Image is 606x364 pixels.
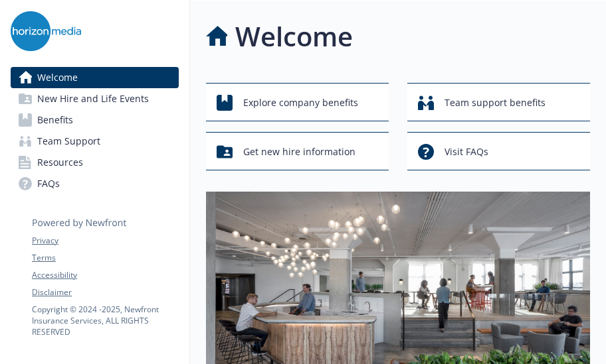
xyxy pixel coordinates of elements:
[206,83,389,121] button: Explore company benefits
[32,252,178,264] a: Terms
[32,235,178,247] a: Privacy
[11,131,179,152] a: Team Support
[37,109,73,131] span: Benefits
[206,132,389,170] button: Get new hire information
[32,304,178,337] p: Copyright © 2024 - 2025 , Newfront Insurance Services, ALL RIGHTS RESERVED
[407,132,590,170] button: Visit FAQs
[11,173,179,194] a: FAQs
[11,109,179,131] a: Benefits
[37,67,78,88] span: Welcome
[243,139,355,164] span: Get new hire information
[11,152,179,173] a: Resources
[32,269,178,281] a: Accessibility
[37,131,100,152] span: Team Support
[37,152,83,173] span: Resources
[11,67,179,88] a: Welcome
[445,139,488,164] span: Visit FAQs
[32,286,178,298] a: Disclaimer
[235,17,353,56] h1: Welcome
[445,90,546,115] span: Team support benefits
[243,90,358,115] span: Explore company benefits
[407,83,590,121] button: Team support benefits
[11,88,179,109] a: New Hire and Life Events
[37,88,149,109] span: New Hire and Life Events
[37,173,60,194] span: FAQs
